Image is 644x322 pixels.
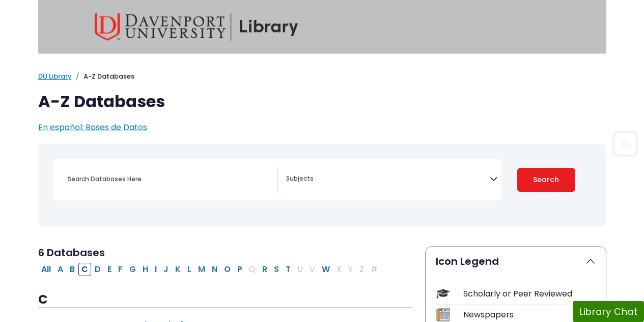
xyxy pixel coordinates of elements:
h1: A-Z Databases [38,92,606,111]
a: En español: Bases de Datos [38,121,147,133]
button: Filter Results B [67,263,78,276]
div: Newspapers [463,309,596,321]
button: Filter Results M [195,263,208,276]
button: All [38,263,54,276]
button: Filter Results H [139,263,151,276]
button: Filter Results I [152,263,160,276]
button: Filter Results W [319,263,333,276]
img: Icon Scholarly or Peer Reviewed [436,287,450,301]
a: Back to Top [609,135,641,152]
button: Filter Results T [283,263,294,276]
div: Scholarly or Peer Reviewed [463,288,596,300]
button: Filter Results K [172,263,184,276]
button: Filter Results L [184,263,194,276]
button: Icon Legend [426,247,606,276]
button: Submit for Search Results [517,168,575,192]
input: Search database by title or keyword [62,171,277,186]
textarea: Search [286,176,490,184]
a: DU Library [38,71,72,81]
button: Filter Results G [126,263,139,276]
button: Library Chat [573,301,644,322]
button: Filter Results P [234,263,245,276]
nav: Search filters [38,144,606,226]
li: A-Z Databases [72,71,134,82]
button: Filter Results C [78,263,91,276]
nav: breadcrumb [38,71,606,82]
img: Icon Newspapers [436,308,450,321]
button: Filter Results R [259,263,270,276]
div: Alpha-list to filter by first letter of database name [38,263,382,275]
button: Filter Results D [92,263,104,276]
button: Filter Results N [209,263,220,276]
button: Filter Results J [160,263,172,276]
button: Filter Results O [221,263,234,276]
button: Filter Results S [271,263,282,276]
button: Filter Results A [54,263,66,276]
button: Filter Results F [115,263,126,276]
span: 6 Databases [38,245,105,260]
h3: C [38,292,413,308]
button: Filter Results E [104,263,115,276]
img: Davenport University Library [95,13,298,41]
